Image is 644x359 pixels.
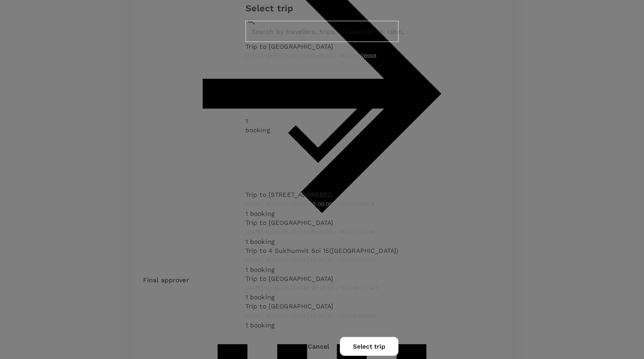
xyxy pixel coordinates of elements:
[246,229,375,235] span: [DATE] 10:20:00 - [DATE] 19:00:00 | TR2509017199
[246,313,376,319] span: [DATE] 15:00:00 - [DATE] 12:00:00 | TR2508286414
[246,237,274,246] p: 1 booking
[246,209,274,218] p: 1 booking
[246,321,274,330] p: 1 booking
[340,337,398,356] button: Select trip
[246,201,375,207] span: [DATE] 15:00:00 - [DATE] 12:00:00 | TR2509018618
[246,274,399,283] p: Trip to [GEOGRAPHIC_DATA]
[246,218,399,227] p: Trip to [GEOGRAPHIC_DATA]
[246,265,274,274] p: 1 booking
[246,53,377,59] span: [DATE] 15:00:00 - [DATE] 12:00:00 | TR2509228968
[246,285,379,291] span: [DATE] 09:45:00 - [DATE] 20:25:00 | TR2508287967
[308,343,329,350] button: Cancel
[246,302,399,311] p: Trip to [GEOGRAPHIC_DATA]
[246,21,412,42] input: Search by travellers, trips, or destination, label, team
[246,257,377,263] span: [DATE] 15:00:00 - [DATE] 12:00:00 | TR2509025955
[246,293,274,302] p: 1 booking
[246,246,399,255] p: Trip to 4 Sukhumvit Soi 15([GEOGRAPHIC_DATA])
[246,117,270,135] p: 1 booking
[246,190,399,199] p: Trip to [STREET_ADDRESS])
[246,3,294,14] h3: Select trip
[246,42,399,51] p: Trip to [GEOGRAPHIC_DATA]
